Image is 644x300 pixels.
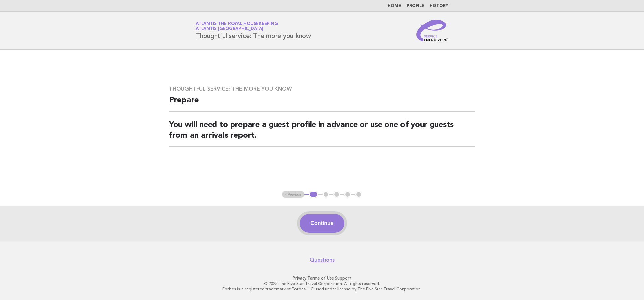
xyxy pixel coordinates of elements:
[307,276,334,281] a: Terms of Use
[335,276,352,281] a: Support
[117,281,527,286] p: © 2025 The Five Star Travel Corporation. All rights reserved.
[309,191,318,198] button: 1
[310,257,335,263] a: Questions
[388,4,401,8] a: Home
[416,20,448,41] img: Service Energizers
[117,286,527,292] p: Forbes is a registered trademark of Forbes LLC used under license by The Five Star Travel Corpora...
[407,4,424,8] a: Profile
[169,86,475,92] h3: Thoughtful service: The more you know
[196,22,311,39] h1: Thoughtful service: The more you know
[196,27,263,31] span: Atlantis [GEOGRAPHIC_DATA]
[117,275,527,281] p: · ·
[169,95,475,112] h2: Prepare
[293,276,306,281] a: Privacy
[196,22,278,31] a: Atlantis the Royal HousekeepingAtlantis [GEOGRAPHIC_DATA]
[169,120,475,147] h2: You will need to prepare a guest profile in advance or use one of your guests from an arrivals re...
[300,214,344,233] button: Continue
[430,4,448,8] a: History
